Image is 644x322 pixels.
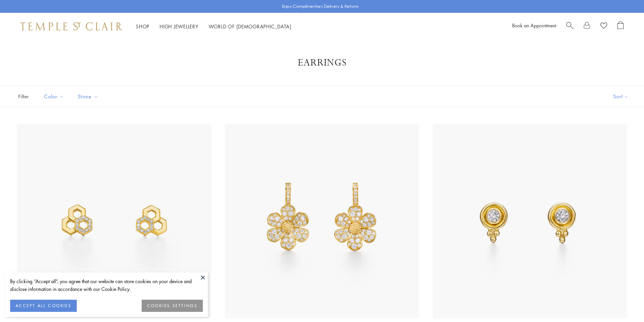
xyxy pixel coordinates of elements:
button: COOKIES SETTINGS [142,300,203,312]
p: Enjoy Complimentary Delivery & Returns [282,3,359,10]
img: Temple St. Clair [20,22,122,30]
a: World of [DEMOGRAPHIC_DATA]World of [DEMOGRAPHIC_DATA] [209,23,291,30]
img: 18K Snow Flower Earrings [225,124,419,318]
button: Show sort by [598,86,644,107]
a: Search [566,21,573,31]
h1: Earrings [27,57,617,69]
div: By clicking “Accept all”, you agree that our website can store cookies on your device and disclos... [10,277,203,293]
img: 18K Classic Diamond Earrings [433,124,627,318]
button: ACCEPT ALL COOKIES [10,300,77,312]
img: 18K Honeycomb Earrings [17,124,211,318]
nav: Main navigation [136,22,291,31]
button: Color [39,89,69,104]
a: ShopShop [136,23,149,30]
a: High JewelleryHigh Jewellery [160,23,198,30]
button: Stone [73,89,103,104]
a: Open Shopping Bag [617,21,624,31]
span: Stone [74,92,103,101]
a: View Wishlist [600,21,607,31]
a: Book an Appointment [512,22,556,29]
span: Color [41,92,69,101]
